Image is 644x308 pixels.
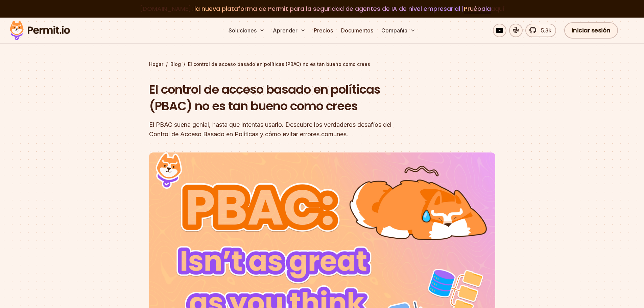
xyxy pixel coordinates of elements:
a: Pruébala [464,4,491,13]
a: Iniciar sesión [564,22,618,39]
button: Aprender [270,24,308,37]
font: / [184,61,185,67]
font: 5.3k [541,27,551,34]
a: Precios [311,24,336,37]
font: Documentos [341,27,373,34]
font: Aprender [273,27,297,34]
a: Blog [170,61,181,68]
font: aquí [491,4,505,13]
font: [DOMAIN_NAME] [140,4,191,13]
font: Iniciar sesión [572,26,611,34]
font: / [166,61,168,67]
button: Compañía [379,24,418,37]
a: Documentos [338,24,376,37]
button: Soluciones [226,24,267,37]
font: El control de acceso basado en políticas (PBAC) no es tan bueno como crees [149,81,380,115]
font: El PBAC suena genial, hasta que intentas usarlo. Descubre los verdaderos desafíos del Control de ... [149,121,391,138]
font: Compañía [381,27,407,34]
font: Soluciones [229,27,257,34]
font: Pruébala [464,4,491,13]
a: Hogar [149,61,163,68]
a: 5.3k [525,24,556,37]
font: : la nueva plataforma de Permit para la seguridad de agentes de IA de nivel empresarial | [191,4,464,13]
font: Precios [314,27,333,34]
font: Hogar [149,61,163,67]
font: Blog [170,61,181,67]
img: Logotipo del permiso [7,19,73,42]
